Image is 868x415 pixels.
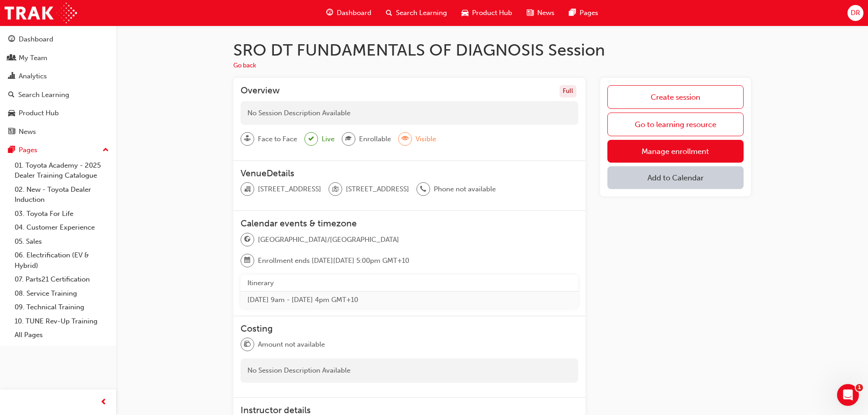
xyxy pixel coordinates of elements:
[233,61,256,71] button: Go back
[241,101,578,125] div: No Session Description Available
[560,85,576,97] div: Full
[322,134,334,144] span: Live
[241,359,578,383] div: No Session Description Available
[607,166,744,189] button: Add to Calendar
[258,134,297,144] span: Face to Face
[258,184,321,195] span: [STREET_ADDRESS]
[241,323,578,334] h3: Costing
[241,275,578,292] th: Itinerary
[8,128,15,136] span: news-icon
[8,36,15,44] span: guage-icon
[8,146,15,154] span: pages-icon
[4,68,113,85] a: Analytics
[337,8,371,18] span: Dashboard
[434,184,496,195] span: Phone not available
[319,4,379,22] a: guage-iconDashboard
[454,4,519,22] a: car-iconProduct Hub
[11,235,113,249] a: 05. Sales
[837,384,859,406] iframe: Intercom live chat
[607,113,744,136] a: Go to learning resource
[462,7,468,19] span: car-icon
[11,287,113,301] a: 08. Service Training
[18,90,69,100] div: Search Learning
[241,218,578,229] h3: Calendar events & timezone
[4,142,113,159] button: Pages
[11,159,113,183] a: 01. Toyota Academy - 2025 Dealer Training Catalogue
[402,133,408,145] span: eye-icon
[527,7,534,19] span: news-icon
[11,207,113,221] a: 03. Toyota For Life
[607,140,744,163] a: Manage enrollment
[4,105,113,122] a: Product Hub
[4,31,113,48] a: Dashboard
[19,127,36,137] div: News
[100,397,107,408] span: prev-icon
[607,85,744,109] a: Create session
[11,300,113,314] a: 09. Technical Training
[308,133,314,145] span: tick-icon
[258,256,409,266] span: Enrollment ends [DATE][DATE] 5:00pm GMT+10
[11,328,113,342] a: All Pages
[244,255,251,266] span: calendar-icon
[4,123,113,140] a: News
[345,133,352,145] span: graduationCap-icon
[19,53,47,63] div: My Team
[241,85,280,97] h3: Overview
[386,7,392,19] span: search-icon
[326,7,333,19] span: guage-icon
[420,184,426,195] span: phone-icon
[244,234,251,246] span: globe-icon
[244,184,251,195] span: organisation-icon
[19,108,59,118] div: Product Hub
[359,134,391,144] span: Enrollable
[11,314,113,328] a: 10. TUNE Rev-Up Training
[562,4,606,22] a: pages-iconPages
[258,339,325,350] span: Amount not available
[851,8,860,18] span: DR
[856,384,863,391] span: 1
[346,184,409,195] span: [STREET_ADDRESS]
[11,272,113,287] a: 07. Parts21 Certification
[11,183,113,207] a: 02. New - Toyota Dealer Induction
[5,3,77,23] img: Trak
[332,184,339,195] span: location-icon
[241,292,578,308] td: [DATE] 9am - [DATE] 4pm GMT+10
[103,144,109,156] span: up-icon
[4,29,113,142] button: DashboardMy TeamAnalyticsSearch LearningProduct HubNews
[244,338,251,350] span: money-icon
[847,5,863,21] button: DR
[8,109,15,118] span: car-icon
[19,145,37,155] div: Pages
[19,71,47,82] div: Analytics
[241,168,578,179] h3: VenueDetails
[4,50,113,67] a: My Team
[8,72,15,81] span: chart-icon
[8,54,15,62] span: people-icon
[244,133,251,145] span: sessionType_FACE_TO_FACE-icon
[11,248,113,272] a: 06. Electrification (EV & Hybrid)
[8,91,15,99] span: search-icon
[519,4,562,22] a: news-iconNews
[472,8,512,18] span: Product Hub
[569,7,576,19] span: pages-icon
[19,34,53,45] div: Dashboard
[537,8,555,18] span: News
[396,8,447,18] span: Search Learning
[379,4,454,22] a: search-iconSearch Learning
[4,87,113,103] a: Search Learning
[416,134,436,144] span: Visible
[580,8,598,18] span: Pages
[11,220,113,235] a: 04. Customer Experience
[233,40,751,60] h1: SRO DT FUNDAMENTALS OF DIAGNOSIS Session
[258,235,399,245] span: [GEOGRAPHIC_DATA]/[GEOGRAPHIC_DATA]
